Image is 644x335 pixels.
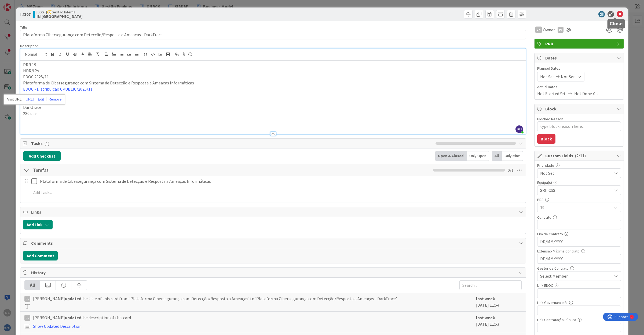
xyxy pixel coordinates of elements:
[537,232,621,236] div: Fim de Contrato
[33,295,397,302] span: [PERSON_NAME] the title of this card from 'Plataforma Cibersegurança com Detecção/Resposta a Amea...
[28,2,29,6] div: 1
[40,178,522,184] p: Plataforma de Cibersegurança com Sistema de Detecção e Resposta a Ameaças Informáticas
[23,251,58,260] button: Add Comment
[31,209,516,215] span: Links
[20,11,31,17] span: ID
[24,12,31,17] b: 307
[23,74,523,80] p: EDOC 2025/11
[535,27,542,33] div: VN
[476,296,495,301] b: last week
[31,240,516,246] span: Comments
[537,163,621,167] div: Prioridade
[540,187,612,193] span: SRI| CSS
[545,152,614,159] span: Custom Fields
[23,92,523,98] p: NOESIS
[44,141,49,146] span: ( 1 )
[537,215,551,220] label: Contrato
[540,204,612,211] span: 19
[540,273,568,279] span: Select Member
[537,134,555,144] button: Block
[575,153,586,158] span: ( 2/11 )
[537,84,621,90] span: Actual Dates
[20,25,27,30] label: Title
[610,21,623,26] h5: Close
[476,314,522,329] div: [DATE] 11:53
[23,110,523,117] p: 280 dias
[467,151,489,161] div: Only Open
[545,55,614,61] span: Dates
[31,165,152,175] input: Add Checklist...
[11,1,24,7] span: Support
[459,280,522,290] input: Search...
[65,315,81,320] b: updated
[23,80,523,86] p: Plataforma de Cibersegurança com Sistema de Detecção e Resposta a Ameaças Informáticas
[537,117,563,121] label: Blocked Reason
[23,151,61,161] button: Add Checklist
[23,86,93,92] a: EDOC - Distribuição CPUBLIC/2025/11
[558,27,563,33] div: PF
[476,295,522,309] div: [DATE] 11:54
[540,73,554,80] span: Not Set
[537,266,621,270] div: Gestor de Contrato
[502,151,523,161] div: Only Mine
[540,254,618,263] input: DD/MM/YYYY
[537,198,621,202] div: PRR
[545,40,614,47] span: PRR
[508,167,514,173] span: 0 / 1
[31,140,433,147] span: Tasks
[537,66,621,71] span: Planned Dates
[23,62,523,68] p: PRR 19
[561,73,575,80] span: Not Set
[33,314,131,321] span: [PERSON_NAME] the description of this card
[537,284,621,287] div: Link EDOC
[25,96,34,103] a: [URL]
[543,27,555,33] span: Owner
[20,30,526,39] input: type card name here...
[36,10,83,14] span: [DSST]🧭Gestão Interna
[537,318,621,322] div: Link Contratação Pública
[537,90,566,97] span: Not Started Yet
[476,315,495,320] b: last week
[545,106,614,112] span: Block
[23,98,523,104] p: Falta relatório
[65,296,81,301] b: updated
[537,301,621,304] div: Link Governance BI
[23,68,523,74] p: NDR/IPs
[24,315,30,321] div: RC
[540,169,609,177] span: Not Set
[25,281,40,290] div: All
[435,151,467,161] div: Open & Closed
[540,237,618,246] input: DD/MM/YYYY
[23,104,523,110] p: Darktrace
[23,220,53,229] button: Add Link
[537,249,621,253] div: Extensão Máxima Contrato
[20,43,39,48] span: Description
[492,151,502,161] div: All
[33,323,82,329] a: Show Updated Description
[24,296,30,302] div: RC
[515,125,523,133] span: RC
[537,181,621,184] div: Equipa(s)
[31,269,516,276] span: History
[574,90,598,97] span: Not Done Yet
[36,14,83,18] b: IN [GEOGRAPHIC_DATA]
